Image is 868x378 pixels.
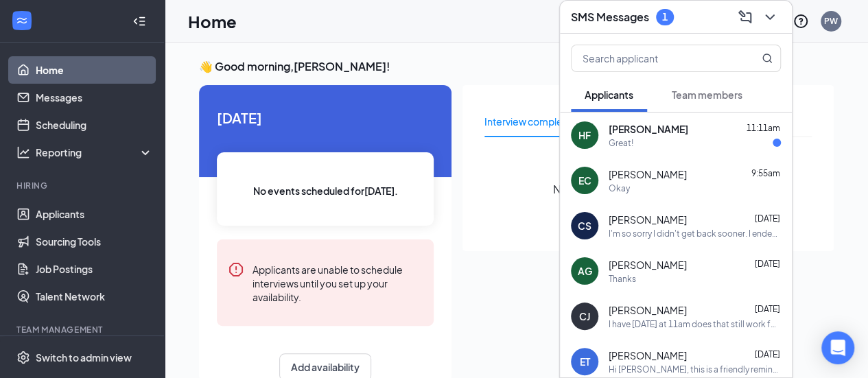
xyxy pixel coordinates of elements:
[609,213,687,226] span: [PERSON_NAME]
[578,264,592,278] div: AG
[609,303,687,317] span: [PERSON_NAME]
[572,45,734,71] input: Search applicant
[793,13,809,29] svg: QuestionInfo
[609,167,687,181] span: [PERSON_NAME]
[253,261,423,304] div: Applicants are unable to schedule interviews until you set up your availability.
[734,6,756,28] button: ComposeMessage
[609,273,636,285] div: Thanks
[824,15,838,27] div: PW
[580,355,590,368] div: ET
[228,261,244,278] svg: Error
[609,258,687,272] span: [PERSON_NAME]
[585,88,633,101] span: Applicants
[16,351,30,364] svg: Settings
[762,9,778,25] svg: ChevronDown
[571,10,649,25] h3: SMS Messages
[16,180,150,191] div: Hiring
[609,182,630,194] div: Okay
[36,228,153,255] a: Sourcing Tools
[609,122,688,136] span: [PERSON_NAME]
[751,168,780,178] span: 9:55am
[672,88,742,101] span: Team members
[36,283,153,310] a: Talent Network
[188,10,237,33] h1: Home
[755,213,780,224] span: [DATE]
[16,145,30,159] svg: Analysis
[662,11,668,23] div: 1
[553,180,744,198] span: No follow-up needed at the moment
[36,111,153,139] a: Scheduling
[217,107,434,128] span: [DATE]
[199,59,834,74] h3: 👋 Good morning, [PERSON_NAME] !
[609,318,781,330] div: I have [DATE] at 11am does that still work for you?
[609,349,687,362] span: [PERSON_NAME]
[36,56,153,84] a: Home
[755,349,780,359] span: [DATE]
[484,114,578,129] div: Interview completed
[578,128,591,142] div: HF
[16,324,150,335] div: Team Management
[759,6,781,28] button: ChevronDown
[578,219,591,233] div: CS
[36,255,153,283] a: Job Postings
[755,259,780,269] span: [DATE]
[15,14,29,27] svg: WorkstreamLogo
[579,309,590,323] div: CJ
[737,9,753,25] svg: ComposeMessage
[578,174,591,187] div: EC
[747,123,780,133] span: 11:11am
[36,145,154,159] div: Reporting
[821,331,854,364] div: Open Intercom Messenger
[755,304,780,314] span: [DATE]
[609,364,781,375] div: Hi [PERSON_NAME], this is a friendly reminder. To move forward with your application for [PERSON_...
[609,137,633,149] div: Great!
[132,14,146,28] svg: Collapse
[36,200,153,228] a: Applicants
[253,183,398,198] span: No events scheduled for [DATE] .
[36,84,153,111] a: Messages
[609,228,781,239] div: I'm so sorry I didn't get back sooner. I ended up in the hospital last night. I don't currently k...
[762,53,773,64] svg: MagnifyingGlass
[36,351,132,364] div: Switch to admin view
